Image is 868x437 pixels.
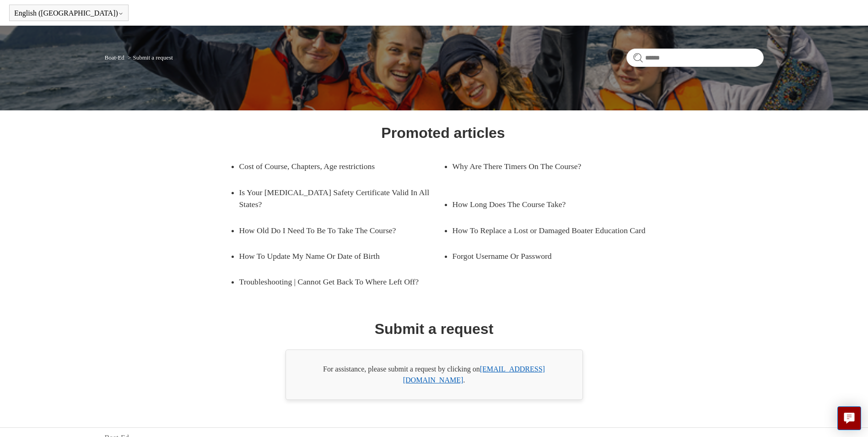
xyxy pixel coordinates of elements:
a: Why Are There Timers On The Course? [453,153,643,179]
a: Troubleshooting | Cannot Get Back To Where Left Off? [239,269,443,295]
a: Is Your [MEDICAL_DATA] Safety Certificate Valid In All States? [239,180,443,218]
a: Forgot Username Or Password [453,243,643,269]
li: Submit a request [126,54,173,61]
a: How Long Does The Course Take? [453,191,643,217]
h1: Promoted articles [381,122,505,144]
a: Boat-Ed [105,54,124,61]
a: How Old Do I Need To Be To Take The Course? [239,218,430,243]
a: How To Update My Name Or Date of Birth [239,243,430,269]
a: How To Replace a Lost or Damaged Boater Education Card [453,218,657,243]
h1: Submit a request [375,318,494,340]
a: Cost of Course, Chapters, Age restrictions [239,153,430,179]
div: For assistance, please submit a request by clicking on . [286,350,583,400]
button: Live chat [837,406,861,430]
input: Search [626,49,764,67]
li: Boat-Ed [105,54,126,61]
button: English ([GEOGRAPHIC_DATA]) [14,9,124,17]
